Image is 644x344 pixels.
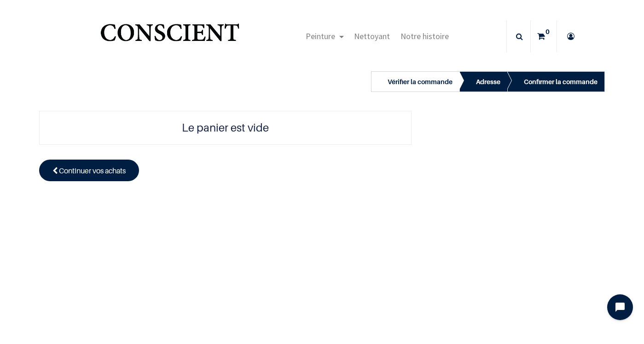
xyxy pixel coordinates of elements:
[39,160,139,181] a: Continuer vos achats
[99,18,241,55] img: Conscient
[306,31,335,41] span: Peinture
[400,31,449,41] span: Notre histoire
[39,111,412,145] div: Le panier est vide
[524,76,598,87] div: Confirmer la commande
[531,20,557,52] a: 0
[388,76,453,87] div: Vérifier la commande
[99,18,241,55] a: Logo of Conscient
[476,76,500,87] div: Adresse
[543,27,552,36] sup: 0
[59,166,126,175] span: Continuer vos achats
[354,31,390,41] span: Nettoyant
[301,20,349,52] a: Peinture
